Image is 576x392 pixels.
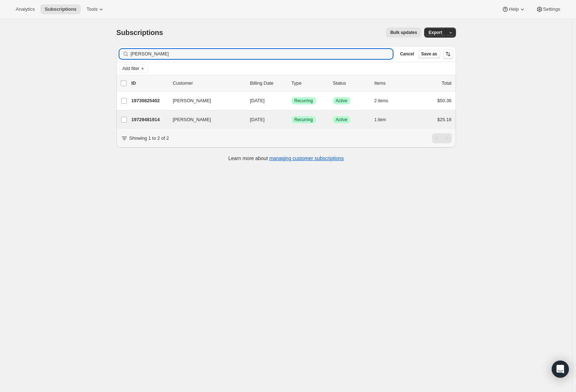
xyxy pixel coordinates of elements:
[11,4,39,14] button: Analytics
[374,80,410,87] div: Items
[497,4,530,14] button: Help
[250,80,286,87] p: Billing Date
[131,80,452,87] div: IDCustomerBilling DateTypeStatusItemsTotal
[294,117,313,123] span: Recurring
[129,135,169,142] p: Showing 1 to 2 of 2
[374,96,396,106] button: 2 items
[250,117,265,122] span: [DATE]
[173,97,211,104] span: [PERSON_NAME]
[131,97,167,104] p: 19730825402
[294,98,313,104] span: Recurring
[269,155,344,161] a: managing customer subscriptions
[424,28,446,38] button: Export
[250,98,265,103] span: [DATE]
[552,361,569,378] div: Open Intercom Messenger
[421,51,437,57] span: Save as
[386,28,421,38] button: Bulk updates
[336,98,348,104] span: Active
[292,80,327,87] div: Type
[397,50,417,58] button: Cancel
[86,6,98,12] span: Tools
[131,96,452,106] div: 19730825402[PERSON_NAME][DATE]SuccessRecurringSuccessActive2 items$50.36
[374,117,386,123] span: 1 item
[173,80,244,87] p: Customer
[443,49,453,59] button: Sort the results
[116,29,163,36] span: Subscriptions
[509,6,518,12] span: Help
[432,133,452,143] nav: Pagination
[336,117,348,123] span: Active
[437,98,452,103] span: $50.36
[532,4,565,14] button: Settings
[333,80,369,87] p: Status
[374,115,394,125] button: 1 item
[428,30,442,35] span: Export
[119,64,148,73] button: Add filter
[437,117,452,122] span: $25.18
[169,114,240,125] button: [PERSON_NAME]
[228,155,344,162] p: Learn more about
[442,80,451,87] p: Total
[40,4,81,14] button: Subscriptions
[374,98,388,104] span: 2 items
[418,50,440,58] button: Save as
[131,80,167,87] p: ID
[131,115,452,125] div: 19729481914[PERSON_NAME][DATE]SuccessRecurringSuccessActive1 item$25.18
[173,116,211,123] span: [PERSON_NAME]
[169,95,240,106] button: [PERSON_NAME]
[45,6,76,12] span: Subscriptions
[131,49,393,59] input: Filter subscribers
[390,30,417,35] span: Bulk updates
[123,66,139,71] span: Add filter
[131,116,167,123] p: 19729481914
[82,4,109,14] button: Tools
[543,6,560,12] span: Settings
[16,6,35,12] span: Analytics
[400,51,414,57] span: Cancel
